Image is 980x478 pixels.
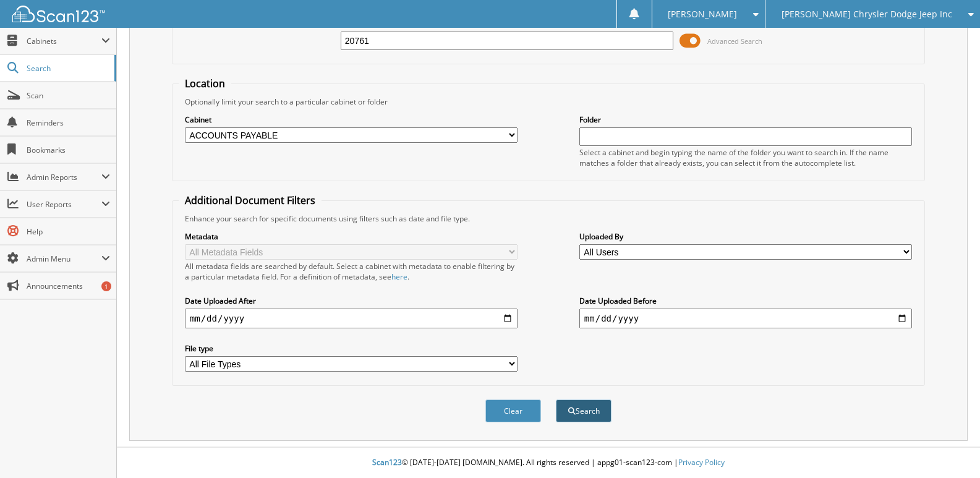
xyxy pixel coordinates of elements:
[179,194,322,207] legend: Additional Document Filters
[101,281,111,291] div: 1
[27,145,110,155] span: Bookmarks
[185,261,518,282] div: All metadata fields are searched by default. Select a cabinet with metadata to enable filtering b...
[27,63,108,74] span: Search
[579,231,912,242] label: Uploaded By
[579,114,912,125] label: Folder
[372,457,402,467] span: Scan123
[579,147,912,168] div: Select a cabinet and begin typing the name of the folder you want to search in. If the name match...
[27,281,110,291] span: Announcements
[179,213,918,224] div: Enhance your search for specific documents using filters such as date and file type.
[556,399,611,422] button: Search
[27,199,101,210] span: User Reports
[27,90,110,101] span: Scan
[782,11,952,18] span: [PERSON_NAME] Chrysler Dodge Jeep Inc
[579,309,912,328] input: end
[485,399,541,422] button: Clear
[27,172,101,182] span: Admin Reports
[185,343,518,354] label: File type
[668,11,737,18] span: [PERSON_NAME]
[579,296,912,306] label: Date Uploaded Before
[185,114,518,125] label: Cabinet
[27,226,110,237] span: Help
[185,296,518,306] label: Date Uploaded After
[117,448,980,478] div: © [DATE]-[DATE] [DOMAIN_NAME]. All rights reserved | appg01-scan123-com |
[678,457,725,467] a: Privacy Policy
[391,271,407,282] a: here
[707,36,762,46] span: Advanced Search
[27,36,101,46] span: Cabinets
[27,117,110,128] span: Reminders
[179,77,231,90] legend: Location
[12,6,105,22] img: scan123-logo-white.svg
[179,96,918,107] div: Optionally limit your search to a particular cabinet or folder
[185,231,518,242] label: Metadata
[185,309,518,328] input: start
[27,254,101,264] span: Admin Menu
